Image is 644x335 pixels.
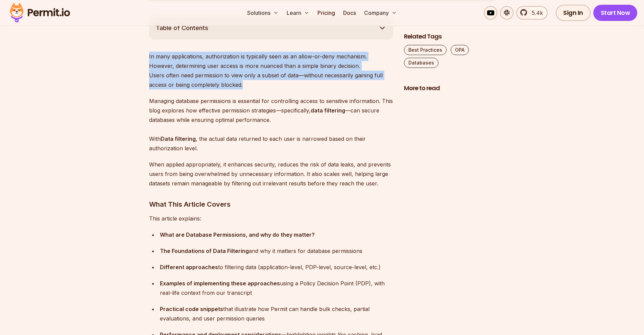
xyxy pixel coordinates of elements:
[404,32,495,41] h2: Related Tags
[556,5,591,21] a: Sign In
[160,264,218,270] strong: Different approaches
[361,6,400,20] button: Company
[161,135,196,142] strong: Data filtering
[451,45,469,55] a: OPA
[149,160,393,188] p: When applied appropriately, it enhances security, reduces the risk of data leaks, and prevents us...
[160,304,393,323] div: that illustrate how Permit can handle bulk checks, partial evaluations, and user permission queries
[404,84,495,93] h2: More to read
[7,1,73,24] img: Permit logo
[149,52,393,89] p: In many applications, authorization is typically seen as an allow-or-deny mechanism. However, det...
[160,279,393,298] div: using a Policy Decision Point (PDP), with real-life context from our transcript
[160,248,249,254] strong: The Foundations of Data Filtering
[149,17,393,40] button: Table of Contents
[149,214,393,223] p: This article explains:
[404,58,438,68] a: Databases
[244,6,281,20] button: Solutions
[160,246,393,256] div: and why it matters for database permissions
[340,6,359,20] a: Docs
[149,96,393,153] p: Managing database permissions is essential for controlling access to sensitive information. This ...
[160,262,393,272] div: to filtering data (application-level, PDP-level, source-level, etc.)
[284,6,312,20] button: Learn
[528,9,543,17] span: 5.4k
[160,231,315,238] strong: What are Database Permissions, and why do they matter?
[160,306,223,312] strong: Practical code snippets
[516,6,548,20] a: 5.4k
[149,199,393,210] h3: What This Article Covers
[593,5,638,21] a: Start Now
[160,280,280,287] strong: Examples of implementing these approaches
[315,6,338,20] a: Pricing
[404,45,447,55] a: Best Practices
[156,23,208,33] span: Table of Contents
[311,107,345,114] strong: data filtering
